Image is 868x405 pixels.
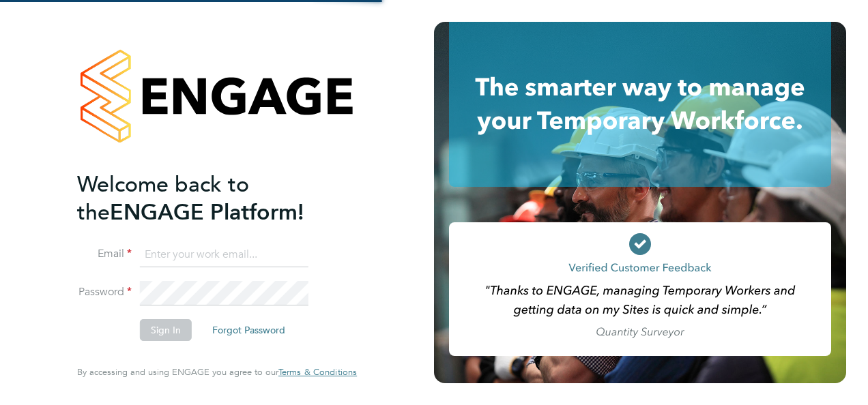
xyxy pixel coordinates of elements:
a: Terms & Conditions [278,367,357,378]
span: Welcome back to the [77,171,249,226]
input: Enter your work email... [140,243,308,267]
button: Forgot Password [201,319,296,341]
label: Email [77,247,132,261]
h2: ENGAGE Platform! [77,170,343,226]
button: Sign In [140,319,192,341]
span: Terms & Conditions [278,366,357,378]
label: Password [77,285,132,299]
span: By accessing and using ENGAGE you agree to our [77,366,357,378]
